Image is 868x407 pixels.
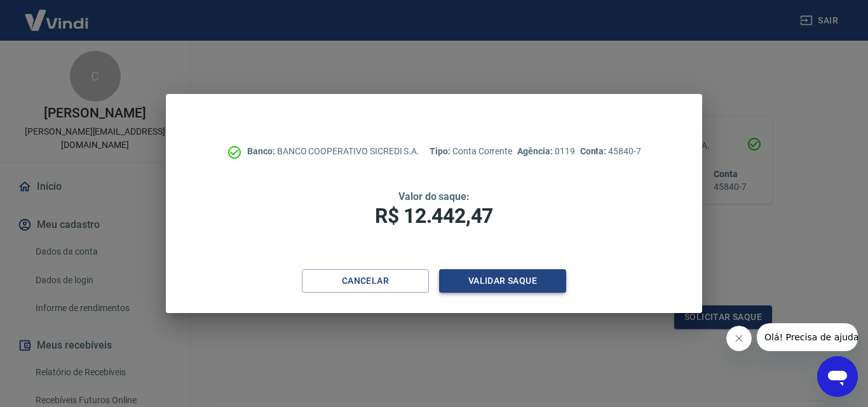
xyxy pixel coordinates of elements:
p: Conta Corrente [430,145,512,158]
iframe: Mensagem da empresa [757,323,858,351]
span: Olá! Precisa de ajuda? [8,9,107,19]
span: R$ 12.442,47 [375,204,493,228]
iframe: Botão para abrir a janela de mensagens [817,356,858,397]
span: Conta: [580,146,609,156]
p: 0119 [517,145,574,158]
button: Cancelar [302,269,429,293]
span: Banco: [247,146,277,156]
button: Validar saque [439,269,566,293]
span: Tipo: [430,146,452,156]
p: BANCO COOPERATIVO SICREDI S.A. [247,145,419,158]
span: Valor do saque: [398,190,470,203]
p: 45840-7 [580,145,641,158]
span: Agência: [517,146,555,156]
iframe: Fechar mensagem [726,326,752,351]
